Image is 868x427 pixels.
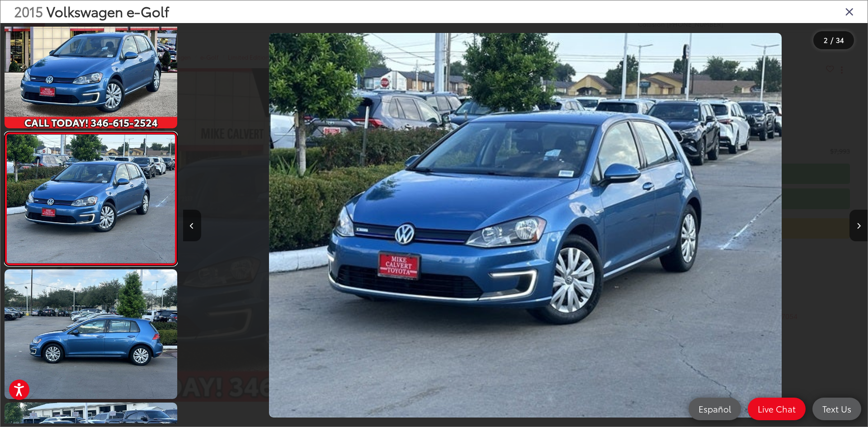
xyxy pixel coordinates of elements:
button: Next image [849,210,868,241]
span: 2015 [14,1,43,21]
div: 2015 Volkswagen e-Golf Limited Edition 1 [183,33,868,418]
img: 2015 Volkswagen e-Golf Limited Edition [5,135,176,263]
a: Live Chat [748,398,806,420]
button: Previous image [183,210,201,241]
img: 2015 Volkswagen e-Golf Limited Edition [3,268,179,400]
span: 2 [824,35,828,45]
span: 34 [836,35,844,45]
span: Español [694,403,736,414]
span: Live Chat [753,403,800,414]
i: Close gallery [845,5,854,17]
span: Volkswagen e-Golf [47,1,169,21]
span: Text Us [818,403,856,414]
a: Español [689,398,741,420]
a: Text Us [812,398,861,420]
span: / [830,37,834,43]
img: 2015 Volkswagen e-Golf Limited Edition [269,33,782,418]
